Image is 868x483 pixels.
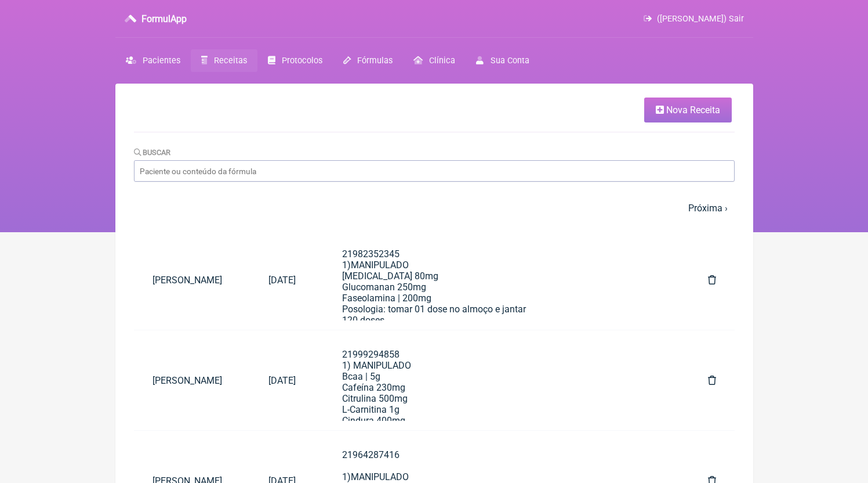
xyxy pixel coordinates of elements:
span: Receitas [214,56,247,66]
a: [PERSON_NAME] [134,265,250,295]
a: Nova Receita [644,98,732,122]
a: [PERSON_NAME] [134,366,250,395]
span: Protocolos [282,56,322,66]
a: 219823523451)MANIPULADO[MEDICAL_DATA] 80mgGlucomanan 250mgFaseolamina | 200mgPosologia: tomar 01 ... [324,239,680,320]
span: Fórmulas [357,56,393,66]
a: Protocolos [257,49,333,72]
a: 219992948581) MANIPULADOBcaa | 5gCafeína 230mgCitrulina 500mgL-Carnitina 1gCindura 400mgShake Bas... [324,340,680,421]
span: Clínica [429,56,455,66]
a: Pacientes [115,49,191,72]
span: Sua Conta [491,56,529,66]
a: Sua Conta [466,49,539,72]
span: Pacientes [143,56,180,66]
a: ([PERSON_NAME]) Sair [644,14,743,24]
a: Receitas [191,49,257,72]
a: Fórmulas [333,49,403,72]
input: Paciente ou conteúdo da fórmula [134,160,735,182]
a: [DATE] [250,366,314,395]
a: [DATE] [250,265,314,295]
a: Próxima › [688,203,728,214]
h3: FormulApp [141,13,187,24]
a: Clínica [403,49,466,72]
nav: pager [134,196,735,221]
label: Buscar [134,148,171,157]
span: ([PERSON_NAME]) Sair [657,14,744,24]
span: Nova Receita [666,104,720,116]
